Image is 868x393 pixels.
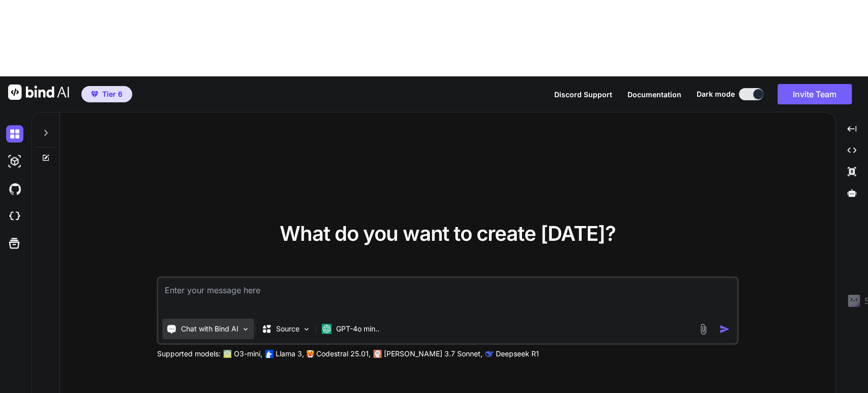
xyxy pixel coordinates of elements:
[6,180,23,198] img: githubDark
[303,325,311,333] img: Pick Models
[91,91,98,97] img: premium
[554,89,612,100] button: Discord Support
[81,86,132,102] button: premiumTier 6
[276,349,304,359] p: Llama 3,
[554,90,612,99] span: Discord Support
[486,350,494,358] img: claude
[322,324,332,334] img: GPT-4o mini
[384,349,483,359] p: [PERSON_NAME] 3.7 Sonnet,
[697,323,709,335] img: attachment
[374,350,382,358] img: claude
[224,350,232,358] img: GPT-4
[181,324,238,334] p: Chat with Bind AI
[316,349,371,359] p: Codestral 25.01,
[280,221,616,246] span: What do you want to create [DATE]?
[777,84,852,104] button: Invite Team
[102,89,123,99] span: Tier 6
[627,89,681,100] button: Documentation
[627,90,681,99] span: Documentation
[242,325,250,333] img: Pick Tools
[336,324,379,334] p: GPT-4o min..
[6,208,23,225] img: cloudideIcon
[8,85,69,100] img: Bind AI
[234,349,262,359] p: O3-mini,
[276,324,300,334] p: Source
[157,349,221,359] p: Supported models:
[265,350,274,358] img: Llama2
[6,153,23,170] img: darkAi-studio
[719,324,730,334] img: icon
[496,349,539,359] p: Deepseek R1
[307,350,314,357] img: Mistral-AI
[6,125,23,143] img: darkChat
[697,89,735,99] span: Dark mode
